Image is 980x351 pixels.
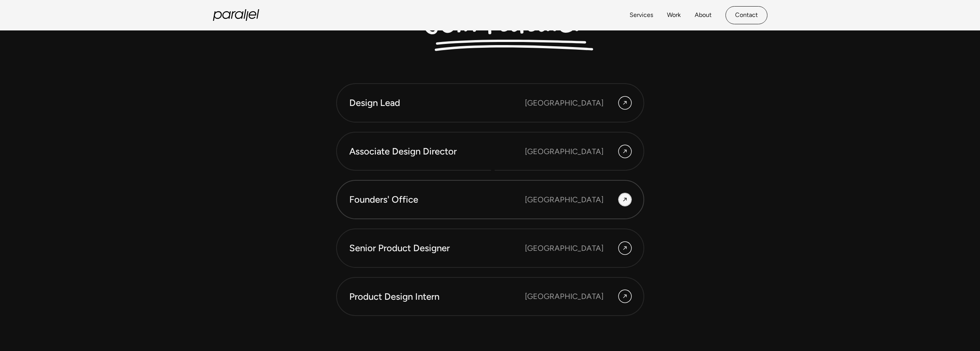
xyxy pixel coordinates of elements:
[525,97,603,109] div: [GEOGRAPHIC_DATA]
[336,277,644,316] a: Product Design Intern [GEOGRAPHIC_DATA]
[349,290,525,303] div: Product Design Intern
[525,242,603,254] div: [GEOGRAPHIC_DATA]
[336,180,644,219] a: Founders' Office [GEOGRAPHIC_DATA]
[336,83,644,123] a: Design Lead [GEOGRAPHIC_DATA]
[695,10,712,21] a: About
[525,194,603,205] div: [GEOGRAPHIC_DATA]
[667,10,681,21] a: Work
[349,242,525,255] div: Senior Product Designer
[349,193,525,206] div: Founders' Office
[336,228,644,268] a: Senior Product Designer [GEOGRAPHIC_DATA]
[349,96,525,109] div: Design Lead
[525,146,603,157] div: [GEOGRAPHIC_DATA]
[349,145,525,158] div: Associate Design Director
[336,132,644,171] a: Associate Design Director [GEOGRAPHIC_DATA]
[725,6,767,24] a: Contact
[525,291,603,302] div: [GEOGRAPHIC_DATA]
[630,10,653,21] a: Services
[213,9,259,21] a: home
